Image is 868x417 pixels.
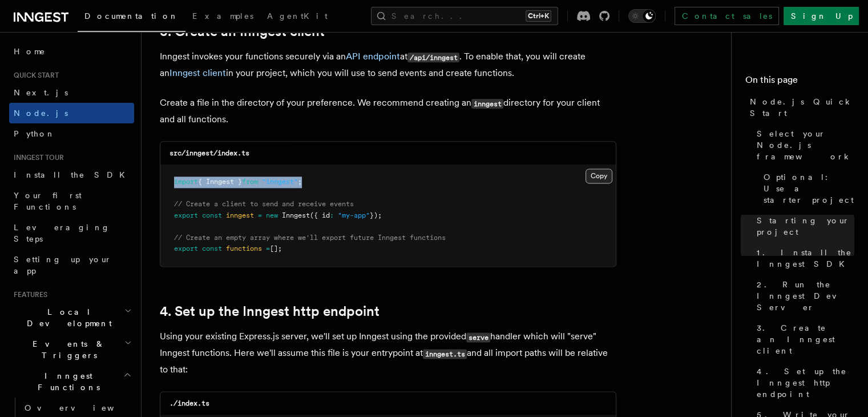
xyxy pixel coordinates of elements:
[9,366,134,398] button: Inngest Functions
[752,210,854,242] a: Starting your project
[338,211,370,219] span: "my-app"
[752,242,854,274] a: 1. Install the Inngest SDK
[9,71,59,80] span: Quick start
[267,11,328,21] span: AgentKit
[169,399,209,407] code: ./index.ts
[14,170,132,179] span: Install the SDK
[346,51,400,62] a: API endpoint
[370,211,382,219] span: });
[160,328,616,378] p: Using your existing Express.js server, we'll set up Inngest using the provided handler which will...
[174,178,198,186] span: import
[759,167,854,210] a: Optional: Use a starter project
[9,82,134,103] a: Next.js
[9,338,124,361] span: Events & Triggers
[174,244,198,252] span: export
[526,10,551,22] kbd: Ctrl+K
[784,7,859,25] a: Sign Up
[764,171,854,206] span: Optional: Use a starter project
[226,211,254,219] span: inngest
[752,123,854,167] a: Select your Node.js framework
[282,211,310,219] span: Inngest
[266,211,278,219] span: new
[757,128,854,162] span: Select your Node.js framework
[471,99,503,109] code: inngest
[25,403,142,412] span: Overview
[466,332,490,342] code: serve
[757,366,854,400] span: 4. Set up the Inngest http endpoint
[14,88,68,97] span: Next.js
[14,255,112,275] span: Setting up your app
[745,73,854,91] h4: On this page
[14,223,110,243] span: Leveraging Steps
[752,361,854,404] a: 4. Set up the Inngest http endpoint
[9,185,134,217] a: Your first Functions
[752,274,854,318] a: 2. Run the Inngest Dev Server
[407,53,459,62] code: /api/inngest
[202,211,222,219] span: const
[752,318,854,361] a: 3. Create an Inngest client
[371,7,558,25] button: Search...Ctrl+K
[9,290,47,299] span: Features
[757,322,854,356] span: 3. Create an Inngest client
[757,215,854,238] span: Starting your project
[78,3,185,32] a: Documentation
[9,334,134,366] button: Events & Triggers
[169,67,226,78] a: Inngest client
[174,200,354,208] span: // Create a client to send and receive events
[675,7,779,25] a: Contact sales
[628,9,656,23] button: Toggle dark mode
[9,41,134,62] a: Home
[9,165,134,185] a: Install the SDK
[202,244,222,252] span: const
[169,149,249,157] code: src/inngest/index.ts
[745,91,854,123] a: Node.js Quick Start
[9,249,134,281] a: Setting up your app
[270,244,282,252] span: [];
[192,11,253,21] span: Examples
[423,349,467,359] code: inngest.ts
[174,234,446,242] span: // Create an empty array where we'll export future Inngest functions
[185,3,260,31] a: Examples
[160,95,616,127] p: Create a file in the directory of your preference. We recommend creating an directory for your cl...
[757,279,854,313] span: 2. Run the Inngest Dev Server
[174,211,198,219] span: export
[9,370,123,393] span: Inngest Functions
[9,306,124,329] span: Local Development
[9,103,134,123] a: Node.js
[757,247,854,270] span: 1. Install the Inngest SDK
[160,49,616,81] p: Inngest invokes your functions securely via an at . To enable that, you will create an in your pr...
[242,178,258,186] span: from
[226,244,262,252] span: functions
[310,211,330,219] span: ({ id
[84,11,179,21] span: Documentation
[750,96,854,119] span: Node.js Quick Start
[266,244,270,252] span: =
[586,169,612,183] button: Copy
[9,217,134,249] a: Leveraging Steps
[262,178,298,186] span: "inngest"
[198,178,242,186] span: { Inngest }
[9,123,134,144] a: Python
[160,303,380,319] a: 4. Set up the Inngest http endpoint
[9,302,134,334] button: Local Development
[14,129,55,138] span: Python
[330,211,334,219] span: :
[14,191,82,211] span: Your first Functions
[14,46,46,57] span: Home
[298,178,302,186] span: ;
[9,153,64,162] span: Inngest tour
[260,3,334,31] a: AgentKit
[258,211,262,219] span: =
[14,109,68,118] span: Node.js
